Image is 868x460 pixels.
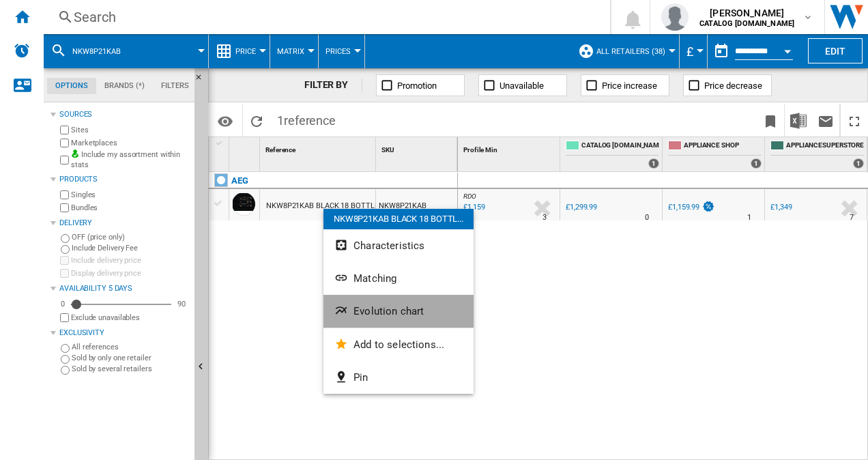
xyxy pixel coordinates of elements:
[353,305,424,317] span: Evolution chart
[323,328,474,361] button: Add to selections...
[323,209,474,229] div: NKW8P21KAB BLACK 18 BOTTL...
[353,240,424,252] span: Characteristics
[323,262,474,295] button: Matching
[353,272,396,285] span: Matching
[353,371,368,384] span: Pin
[323,295,474,328] button: Evolution chart
[323,361,474,394] button: Pin...
[323,229,474,262] button: Characteristics
[353,339,444,351] span: Add to selections...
